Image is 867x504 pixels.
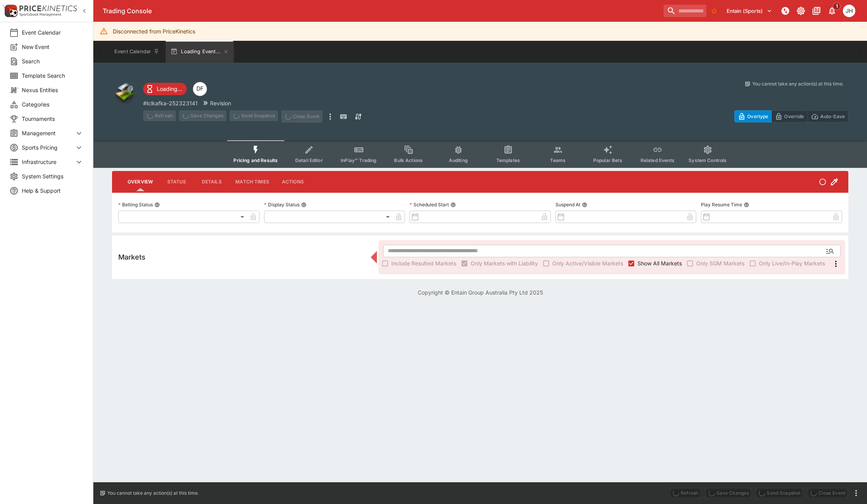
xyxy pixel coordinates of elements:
button: more [326,110,335,123]
span: System Settings [22,172,84,180]
span: Show All Markets [638,259,682,267]
svg: More [831,259,841,269]
span: New Event [22,43,84,51]
p: Auto-Save [820,112,845,120]
span: Templates [496,157,520,163]
button: Toggle light/dark mode [794,4,808,18]
div: Event type filters [227,140,733,168]
button: Betting Status [154,202,160,208]
p: Scheduled Start [410,201,449,208]
span: InPlay™ Trading [341,157,377,163]
img: PriceKinetics [19,5,77,11]
span: Only SGM Markets [696,259,744,267]
button: more [851,488,861,498]
span: Bulk Actions [394,157,423,163]
button: Display Status [301,202,307,208]
p: You cannot take any action(s) at this time. [752,80,844,87]
button: Actions [275,173,310,191]
button: Jordan Hughes [841,2,858,19]
button: Scheduled Start [450,202,456,208]
span: Only Markets with Liability [471,259,538,267]
button: Overtype [734,110,772,122]
span: Detail Editor [295,157,323,163]
p: Loading... [157,85,182,93]
button: Notifications [825,4,839,18]
button: Event Calendar [110,41,164,63]
button: NOT Connected to PK [778,4,792,18]
p: Overtype [747,112,768,120]
div: Disconnected from PriceKinetics [113,24,195,38]
button: Select Tenant [722,5,777,17]
input: search [664,5,706,17]
span: Popular Bets [593,157,622,163]
img: PriceKinetics Logo [2,3,18,19]
button: Overview [121,173,159,191]
span: Related Events [641,157,674,163]
h5: Markets [118,253,145,262]
span: Sports Pricing [22,143,74,152]
button: Suspend At [582,202,587,208]
span: Include Resulted Markets [391,259,456,267]
span: 1 [833,2,841,10]
span: Infrastructure [22,158,74,166]
span: Nexus Entities [22,86,84,94]
span: Tournaments [22,115,84,123]
p: Play Resume Time [701,201,742,208]
p: You cannot take any action(s) at this time. [107,490,199,497]
span: System Controls [688,157,727,163]
span: Only Live/In-Play Markets [759,259,825,267]
button: Loading Event... [166,41,234,63]
span: Auditing [449,157,468,163]
div: David Foster [193,82,207,96]
button: Details [194,173,229,191]
p: Display Status [264,201,300,208]
div: Trading Console [103,7,660,15]
span: Management [22,129,74,137]
p: Suspend At [555,201,580,208]
img: other.png [112,80,137,105]
img: Sportsbook Management [19,13,61,16]
button: No Bookmarks [708,5,720,17]
button: Match Times [229,173,275,191]
div: Start From [734,110,848,122]
p: Copy To Clipboard [143,99,198,107]
button: Override [771,110,807,122]
p: Override [784,112,804,120]
span: Help & Support [22,187,84,195]
p: Betting Status [118,201,153,208]
span: Template Search [22,72,84,80]
span: Event Calendar [22,28,84,37]
button: Documentation [809,4,823,18]
span: Search [22,57,84,65]
span: Only Active/Visible Markets [552,259,623,267]
p: Copyright © Entain Group Australia Pty Ltd 2025 [93,288,867,296]
button: Play Resume Time [744,202,749,208]
button: Open [823,244,837,258]
button: Auto-Save [807,110,848,122]
div: Jordan Hughes [843,5,855,17]
span: Pricing and Results [233,157,278,163]
button: Status [159,173,194,191]
span: Categories [22,100,84,108]
span: Teams [550,157,566,163]
p: Revision [210,99,231,107]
